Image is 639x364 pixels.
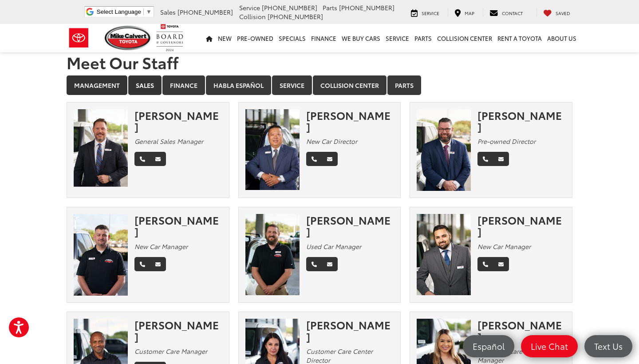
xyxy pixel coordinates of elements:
[306,109,394,133] div: [PERSON_NAME]
[134,347,207,356] em: Customer Care Manager
[590,340,627,352] span: Text Us
[477,257,493,271] a: Phone
[203,24,215,52] a: Home
[404,8,446,17] a: Service
[105,26,152,50] img: Mike Calvert Toyota
[134,109,222,133] div: [PERSON_NAME]
[448,8,481,17] a: Map
[134,214,222,237] div: [PERSON_NAME]
[74,109,128,191] img: Ronny Haring
[134,152,150,166] a: Phone
[417,109,471,191] img: Wesley Worton
[177,8,233,16] span: [PHONE_NUMBER]
[268,12,323,21] span: [PHONE_NUMBER]
[412,24,434,52] a: Parts
[422,10,439,16] span: Service
[206,75,271,95] a: Habla Español
[584,335,632,357] a: Text Us
[477,109,565,133] div: [PERSON_NAME]
[465,10,474,16] span: Map
[262,3,317,12] span: [PHONE_NUMBER]
[387,75,421,95] a: Parts
[97,8,141,15] span: Select Language
[526,340,572,352] span: Live Chat
[245,214,300,295] img: Ryan Hayes
[521,335,578,357] a: Live Chat
[162,75,205,95] a: Finance
[313,75,387,95] a: Collision Center
[434,24,495,52] a: Collision Center
[134,242,188,251] em: New Car Manager
[483,8,529,17] a: Contact
[308,24,339,52] a: Finance
[493,152,509,166] a: Email
[234,24,276,52] a: Pre-Owned
[477,214,565,237] div: [PERSON_NAME]
[306,242,361,251] em: Used Car Manager
[322,257,338,271] a: Email
[306,257,322,271] a: Phone
[272,75,312,95] a: Service
[306,137,357,146] em: New Car Director
[160,8,176,16] span: Sales
[150,257,166,271] a: Email
[463,335,514,357] a: Español
[150,152,166,166] a: Email
[134,319,222,342] div: [PERSON_NAME]
[477,319,565,342] div: [PERSON_NAME]
[383,24,412,52] a: Service
[536,8,577,17] a: My Saved Vehicles
[97,8,152,15] a: Select Language​
[477,137,536,146] em: Pre-owned Director
[502,10,523,16] span: Contact
[306,214,394,237] div: [PERSON_NAME]
[146,8,152,15] span: ▼
[556,10,570,16] span: Saved
[322,152,338,166] a: Email
[544,24,579,52] a: About Us
[468,340,509,352] span: Español
[339,24,383,52] a: WE BUY CARS
[306,152,322,166] a: Phone
[239,12,266,21] span: Collision
[128,75,162,95] a: Sales
[74,214,128,296] img: Rickey George
[67,75,572,96] div: Department Tabs
[67,75,127,95] a: Management
[239,3,260,12] span: Service
[143,8,144,15] span: ​
[134,257,150,271] a: Phone
[477,242,531,251] em: New Car Manager
[323,3,337,12] span: Parts
[477,152,493,166] a: Phone
[67,53,572,71] h1: Meet Our Staff
[276,24,308,52] a: Specials
[495,24,544,52] a: Rent a Toyota
[215,24,234,52] a: New
[339,3,394,12] span: [PHONE_NUMBER]
[306,319,394,342] div: [PERSON_NAME]
[62,24,95,52] img: Toyota
[245,109,300,190] img: Ed Yi
[493,257,509,271] a: Email
[134,137,203,146] em: General Sales Manager
[417,214,471,295] img: Kris Bell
